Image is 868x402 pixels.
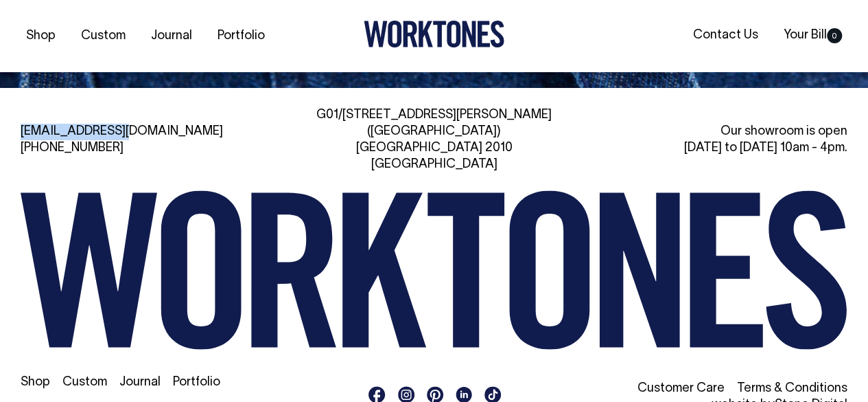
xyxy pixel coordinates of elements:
[737,383,847,394] a: Terms & Conditions
[827,28,842,43] span: 0
[778,24,847,47] a: Your Bill0
[62,377,107,388] a: Custom
[688,24,764,47] a: Contact Us
[585,124,847,157] div: Our showroom is open [DATE] to [DATE] 10am - 4pm.
[145,25,198,47] a: Journal
[173,377,220,388] a: Portfolio
[119,377,161,388] a: Journal
[21,25,61,47] a: Shop
[303,107,565,173] div: G01/[STREET_ADDRESS][PERSON_NAME] ([GEOGRAPHIC_DATA]) [GEOGRAPHIC_DATA] 2010 [GEOGRAPHIC_DATA]
[21,126,223,137] a: [EMAIL_ADDRESS][DOMAIN_NAME]
[21,142,124,154] a: [PHONE_NUMBER]
[75,25,131,47] a: Custom
[212,25,270,47] a: Portfolio
[21,377,50,388] a: Shop
[637,383,725,394] a: Customer Care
